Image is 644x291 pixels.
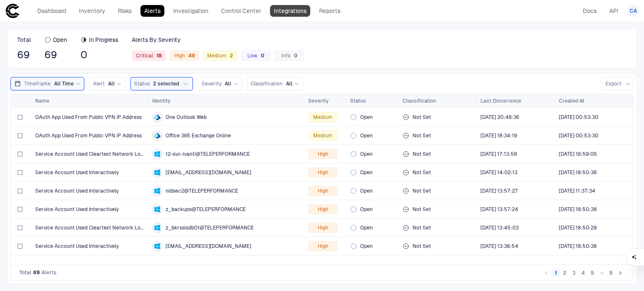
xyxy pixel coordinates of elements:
[34,5,70,17] a: Dashboard
[616,269,624,277] button: Go to next page
[35,151,145,157] span: Service Account Used Cleartext Network Login
[153,53,162,59] div: 18
[402,164,474,181] div: Not Set
[54,80,74,87] span: All Time
[559,224,597,231] div: 8/20/2025 15:50:29 (GMT+00:00 UTC)
[153,80,179,87] span: 2 selected
[166,132,231,139] span: Office 365 Exchange Online
[480,224,519,231] div: 8/22/2025 10:45:03 (GMT+00:00 UTC)
[114,5,135,17] a: Risks
[551,269,560,277] button: page 1
[35,114,142,121] span: OAuth App Used From Public VPN IP Address
[318,206,328,213] span: High
[132,36,181,44] span: Alerts By Severity
[33,269,40,276] span: 69
[308,98,329,104] span: Severity
[35,169,119,176] span: Service Account Used Interactively
[130,77,193,90] button: Status2 selected
[559,151,597,157] div: 8/22/2025 15:59:05 (GMT+00:00 UTC)
[402,127,474,144] div: Not Set
[207,52,233,59] span: Medium
[75,5,109,17] a: Inventory
[480,188,518,194] div: 8/22/2025 10:57:27 (GMT+00:00 UTC)
[166,243,251,250] span: [EMAIL_ADDRESS][DOMAIN_NAME]
[605,5,622,17] a: API
[140,5,164,17] a: Alerts
[402,201,474,218] div: Not Set
[559,243,597,250] span: [DATE] 18:50:38
[627,5,639,17] button: CA
[217,5,265,17] a: Control Center
[318,188,328,194] span: High
[559,98,584,104] span: Created At
[360,151,373,157] span: Open
[35,224,145,231] span: Service Account Used Cleartext Network Login
[247,52,264,59] span: Low
[166,114,207,121] span: One Outlook Web
[480,188,518,194] span: [DATE] 13:57:27
[360,188,373,194] span: Open
[630,8,637,14] span: CA
[579,269,587,277] button: Go to page 4
[360,224,373,231] span: Open
[480,98,521,104] span: Last Occurrence
[89,36,118,44] span: In Progress
[17,49,31,61] span: 69
[225,80,231,87] span: All
[136,52,162,59] span: Critical
[559,151,597,157] span: [DATE] 18:59:05
[559,132,598,139] div: 8/21/2025 21:53:30 (GMT+00:00 UTC)
[166,224,254,231] span: z_bkrssisdb01@TELEPERFORMANCE
[480,206,518,213] div: 8/22/2025 10:57:24 (GMT+00:00 UTC)
[185,53,195,59] div: 49
[559,114,598,121] span: [DATE] 00:53:30
[360,206,373,213] span: Open
[570,269,578,277] button: Go to page 3
[315,5,344,17] a: Reports
[24,80,51,87] span: Timeframe
[402,146,474,162] div: Not Set
[360,243,373,250] span: Open
[291,53,297,59] div: 0
[108,80,115,87] span: All
[257,53,264,59] div: 0
[166,151,250,157] span: t2-svc-ivanti@TELEPERFORMANCE
[318,243,328,250] span: High
[318,151,328,157] span: High
[559,169,597,176] div: 8/20/2025 15:50:38 (GMT+00:00 UTC)
[35,188,119,194] span: Service Account Used Interactively
[579,5,600,17] a: Docs
[480,114,519,121] span: [DATE] 20:48:36
[402,183,474,199] div: Not Set
[166,169,251,176] span: [EMAIL_ADDRESS][DOMAIN_NAME]
[559,206,597,213] span: [DATE] 18:50:38
[480,224,519,231] span: [DATE] 13:45:03
[402,98,436,104] span: Classification
[588,269,597,277] button: Go to page 5
[480,243,518,250] span: [DATE] 13:36:54
[559,243,597,250] div: 8/20/2025 15:50:38 (GMT+00:00 UTC)
[561,269,569,277] button: Go to page 2
[480,243,518,250] div: 8/22/2025 10:36:54 (GMT+00:00 UTC)
[480,169,517,176] div: 8/22/2025 11:02:13 (GMT+00:00 UTC)
[318,169,328,176] span: High
[80,49,118,61] span: 0
[35,206,119,213] span: Service Account Used Interactively
[480,132,517,139] div: 8/21/2025 15:34:19 (GMT+00:00 UTC)
[313,114,332,121] span: Medium
[480,132,517,139] span: [DATE] 18:34:19
[480,206,518,213] span: [DATE] 13:57:24
[360,132,373,139] span: Open
[559,114,598,121] div: 8/21/2025 21:53:30 (GMT+00:00 UTC)
[174,52,195,59] span: High
[251,80,283,87] span: Classification
[202,80,221,87] span: Severity
[35,132,142,139] span: OAuth App Used From Public VPN IP Address
[53,36,67,44] span: Open
[402,109,474,126] div: Not Set
[318,224,328,231] span: High
[19,269,31,276] span: Total
[93,80,105,87] span: Alert
[559,206,597,213] div: 8/20/2025 15:50:38 (GMT+00:00 UTC)
[360,169,373,176] span: Open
